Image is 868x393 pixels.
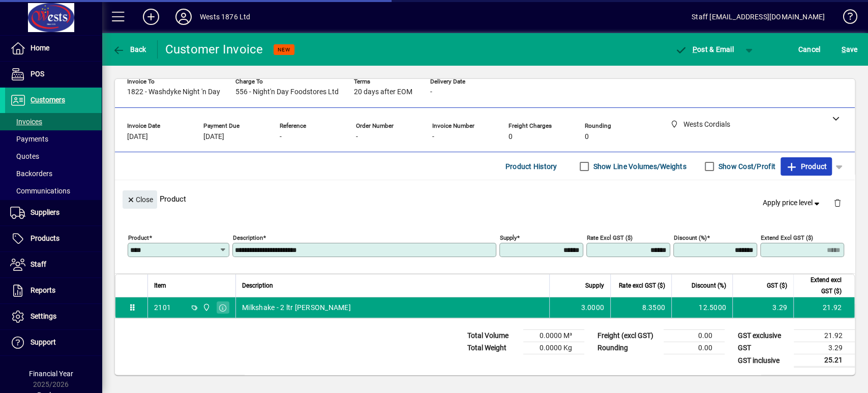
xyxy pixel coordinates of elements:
[5,330,102,355] a: Support
[592,342,664,354] td: Rounding
[167,8,200,26] button: Profile
[693,45,697,53] span: P
[356,133,358,141] span: -
[664,342,725,354] td: 0.00
[120,194,160,204] app-page-header-button: Close
[835,2,855,35] a: Knowledge Base
[5,252,102,277] a: Staff
[674,234,707,241] mat-label: Discount (%)
[592,330,664,342] td: Freight (excl GST)
[31,208,59,216] span: Suppliers
[354,88,412,96] span: 20 days after EOM
[733,342,794,354] td: GST
[786,158,827,175] span: Product
[617,302,665,313] div: 8.3500
[462,330,523,342] td: Total Volume
[462,342,523,354] td: Total Weight
[733,354,794,367] td: GST inclusive
[505,158,557,175] span: Product History
[432,133,434,141] span: -
[5,304,102,329] a: Settings
[112,45,146,53] span: Back
[123,190,157,209] button: Close
[839,40,860,59] button: Save
[5,113,102,130] a: Invoices
[5,278,102,303] a: Reports
[761,234,813,241] mat-label: Extend excl GST ($)
[587,234,633,241] mat-label: Rate excl GST ($)
[135,8,167,26] button: Add
[10,118,42,126] span: Invoices
[31,312,56,320] span: Settings
[675,45,734,53] span: ost & Email
[154,302,171,313] div: 2101
[115,180,855,217] div: Product
[10,187,70,195] span: Communications
[5,182,102,200] a: Communications
[128,234,149,241] mat-label: Product
[235,88,339,96] span: 556 - Night'n Day Foodstores Ltd
[508,133,513,141] span: 0
[233,234,263,241] mat-label: Description
[280,133,282,141] span: -
[794,330,855,342] td: 21.92
[591,161,686,172] label: Show Line Volumes/Weights
[670,40,739,59] button: Post & Email
[10,170,52,178] span: Backorders
[781,157,832,176] button: Product
[31,44,49,52] span: Home
[767,280,787,291] span: GST ($)
[31,234,59,242] span: Products
[10,135,48,143] span: Payments
[203,133,224,141] span: [DATE]
[31,70,44,78] span: POS
[5,62,102,87] a: POS
[692,280,726,291] span: Discount (%)
[200,9,250,25] div: Wests 1876 Ltd
[127,133,148,141] span: [DATE]
[692,9,825,25] div: Staff [EMAIL_ADDRESS][DOMAIN_NAME]
[500,234,517,241] mat-label: Supply
[825,198,850,207] app-page-header-button: Delete
[581,302,605,313] span: 3.0000
[759,194,826,212] button: Apply price level
[523,342,584,354] td: 0.0000 Kg
[585,133,589,141] span: 0
[619,280,665,291] span: Rate excl GST ($)
[501,157,561,176] button: Product History
[242,280,273,291] span: Description
[716,161,775,172] label: Show Cost/Profit
[127,191,153,208] span: Close
[110,40,149,59] button: Back
[5,165,102,182] a: Backorders
[278,46,290,53] span: NEW
[165,41,263,58] div: Customer Invoice
[10,152,39,160] span: Quotes
[127,88,220,96] span: 1822 - Washdyke Night 'n Day
[842,41,857,58] span: ave
[31,338,56,346] span: Support
[585,280,604,291] span: Supply
[154,280,166,291] span: Item
[200,302,212,313] span: Wests Cordials
[5,200,102,226] a: Suppliers
[430,88,432,96] span: -
[5,36,102,61] a: Home
[800,274,842,297] span: Extend excl GST ($)
[796,40,823,59] button: Cancel
[794,354,855,367] td: 25.21
[763,198,822,208] span: Apply price level
[794,342,855,354] td: 3.29
[671,297,732,318] td: 12.5000
[732,297,793,318] td: 3.29
[5,130,102,148] a: Payments
[842,45,846,53] span: S
[31,96,65,104] span: Customers
[798,41,821,58] span: Cancel
[31,260,46,268] span: Staff
[29,370,73,378] span: Financial Year
[5,226,102,251] a: Products
[664,330,725,342] td: 0.00
[733,330,794,342] td: GST exclusive
[825,190,850,215] button: Delete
